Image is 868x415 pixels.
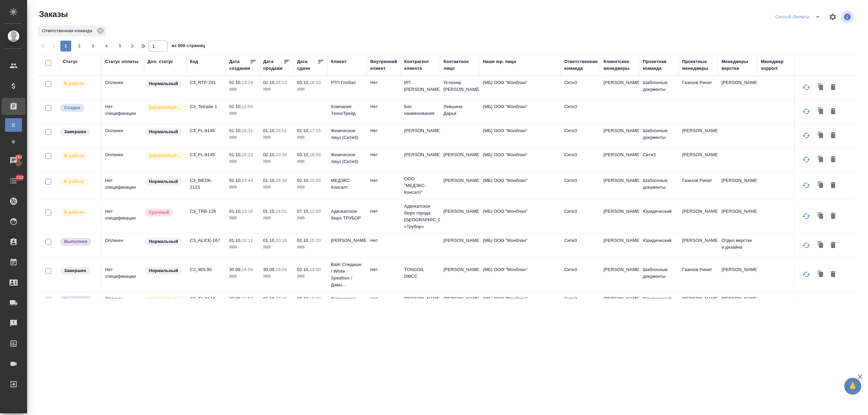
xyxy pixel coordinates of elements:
[64,296,87,303] p: Выполнен
[679,174,718,198] td: Газизов Ринат
[404,151,437,158] p: [PERSON_NAME]
[263,296,276,301] p: 01.10,
[190,237,222,244] p: C3_ALICE-167
[263,80,276,85] p: 02.10,
[102,205,144,228] td: Нет спецификации
[564,58,598,72] div: Ответственная команда
[331,261,363,288] p: Вайт Спедишн / White Spedition / Давы...
[479,205,561,228] td: (МБ) ООО "Монблан"
[149,209,169,216] p: Срочный
[74,41,85,51] button: 2
[370,208,397,215] p: Нет
[276,152,287,157] p: 10:30
[814,239,827,252] button: Клонировать
[144,177,183,186] div: Статус по умолчанию для стандартных заказов
[297,86,324,93] p: 2025
[331,103,363,117] p: Компания ТехноТрейд
[331,151,363,165] p: Физическое лицо (Сити3)
[263,238,276,243] p: 01.10,
[242,238,253,243] p: 10:11
[229,238,242,243] p: 01.10,
[722,266,754,273] p: [PERSON_NAME]
[479,76,561,100] td: (МБ) ООО "Монблан"
[844,378,861,395] button: 🙏
[310,238,321,243] p: 15:20
[229,128,242,133] p: 01.10,
[479,263,561,287] td: (МБ) ООО "Монблан"
[297,244,324,251] p: 2025
[190,266,222,273] p: C3_WS-90
[827,153,839,166] button: Удалить
[5,118,22,132] a: В
[59,237,98,246] div: Выставляет ПМ после сдачи и проведения начислений. Последний этап для ПМа
[561,263,600,287] td: Сити3
[561,292,600,316] td: Сити3
[604,58,636,72] div: Клиентские менеджеры
[229,273,256,280] p: 2025
[64,267,86,274] p: Завершен
[144,237,183,246] div: Статус по умолчанию для стандартных заказов
[242,104,253,109] p: 12:54
[144,151,183,161] div: Выставляется автоматически для первых 3 заказов нового контактного лица. Особое внимание
[276,178,287,183] p: 16:34
[276,296,287,301] p: 12:40
[679,76,718,100] td: Газизов Ринат
[263,184,290,191] p: 2025
[440,76,479,100] td: Устюнер [PERSON_NAME]
[297,134,324,141] p: 2025
[761,58,793,72] div: Менеджер support
[722,177,754,184] p: [PERSON_NAME]
[404,58,437,72] div: Контрагент клиента
[276,238,287,243] p: 10:18
[297,238,310,243] p: 02.10,
[229,209,242,214] p: 01.10,
[827,297,839,310] button: Удалить
[814,129,827,142] button: Клонировать
[798,208,814,224] button: Обновить
[59,103,98,112] div: Выставляется автоматически при создании заказа
[561,124,600,148] td: Сити3
[115,41,125,51] button: 5
[827,210,839,223] button: Удалить
[827,268,839,281] button: Удалить
[639,76,679,100] td: Шаблонные документы
[102,234,144,257] td: Оплачен
[229,110,256,117] p: 2025
[64,209,84,216] p: В работе
[639,174,679,198] td: Шаблонные документы
[263,244,290,251] p: 2025
[144,127,183,137] div: Статус по умолчанию для стандартных заказов
[190,295,222,302] p: C3_FL-8144
[310,209,321,214] p: 12:00
[600,205,639,228] td: [PERSON_NAME]
[479,148,561,172] td: (МБ) ООО "Монблан"
[798,103,814,120] button: Обновить
[825,9,841,25] span: Настроить таблицу
[59,266,98,275] div: Выставляет КМ при направлении счета или после выполнения всех работ/сдачи заказа клиенту. Окончат...
[242,209,253,214] p: 13:16
[276,209,287,214] p: 14:01
[561,234,600,257] td: Сити3
[229,158,256,165] p: 2025
[190,127,222,134] p: C3_FL-8146
[639,124,679,148] td: Шаблонные документы
[679,124,718,148] td: [PERSON_NAME]
[101,41,112,51] button: 4
[814,153,827,166] button: Клонировать
[8,139,19,145] span: Ф
[149,296,183,303] p: [DEMOGRAPHIC_DATA]
[297,80,310,85] p: 03.10,
[600,174,639,198] td: [PERSON_NAME]
[8,122,19,128] span: В
[440,100,479,124] td: Левшина Дарья
[443,58,476,72] div: Контактное лицо
[722,208,754,215] p: [PERSON_NAME]
[263,267,276,272] p: 30.09,
[310,152,321,157] p: 16:00
[479,174,561,198] td: (МБ) ООО "Монблан"
[679,148,718,172] td: [PERSON_NAME]
[814,268,827,281] button: Клонировать
[242,152,253,157] p: 15:23
[370,177,397,184] p: Нет
[263,58,283,72] div: Дата продажи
